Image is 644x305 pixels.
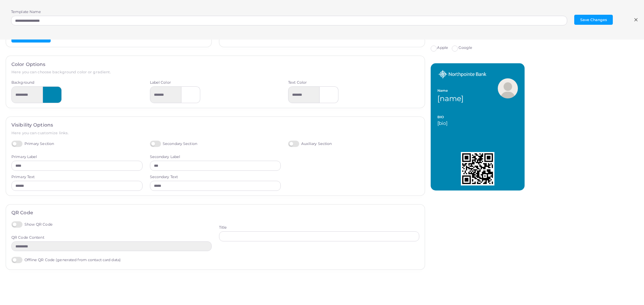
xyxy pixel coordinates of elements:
label: Auxiliary Section [288,141,332,147]
label: QR Code Content [11,235,44,240]
button: Save Changes [574,15,613,25]
h4: QR Code [11,210,419,216]
span: Name [437,88,489,93]
span: [bio] [437,120,518,127]
label: Secondary Label [150,154,180,160]
label: Secondary Section [150,141,197,147]
h4: Color Options [11,62,419,67]
h4: Visibility Options [11,122,419,128]
span: [name] [437,94,464,103]
label: Secondary Text [150,174,178,180]
span: Google [459,45,473,50]
label: Title [219,225,227,230]
label: Primary Label [11,154,37,160]
label: Text Color [288,80,307,85]
img: user.png [498,78,518,98]
span: Apple [437,45,448,50]
label: Offline QR Code (generated from contact card data) [11,257,121,263]
img: QR Code [461,152,494,185]
h6: Here you can choose background color or gradient. [11,70,419,74]
label: Background [11,80,34,85]
label: Show QR Code [11,221,53,228]
label: Primary Section [11,141,54,147]
label: Template Name [11,9,41,15]
img: Logo [437,70,489,80]
span: BIO [437,115,518,120]
h6: Here you can customize links. [11,131,419,135]
label: Label Color [150,80,171,85]
label: Primary Text [11,174,35,180]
